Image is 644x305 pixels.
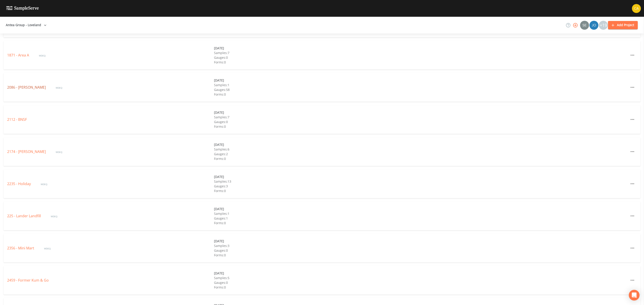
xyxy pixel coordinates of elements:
[7,149,47,154] a: 2174 - [PERSON_NAME]
[214,60,421,65] div: Forms: 0
[580,21,589,30] div: Sean McKinstry
[214,271,421,276] div: [DATE]
[214,115,421,119] div: Samples: 7
[214,280,421,285] div: Gauges: 0
[41,183,47,186] span: WDEQ
[214,216,421,221] div: Gauges: 1
[214,276,421,280] div: Samples: 5
[629,290,640,301] div: Open Intercom Messenger
[7,181,32,186] a: 2235 - Holiday
[214,119,421,124] div: Gauges: 0
[214,147,421,152] div: Samples: 6
[214,50,421,55] div: Samples: 7
[608,21,638,29] button: Add Project
[214,156,421,161] div: Forms: 0
[7,53,30,58] a: 1871 - Area A
[56,150,62,154] span: WDEQ
[214,243,421,248] div: Samples: 3
[214,207,421,211] div: [DATE]
[7,85,47,90] a: 2086 - [PERSON_NAME]
[214,221,421,225] div: Forms: 0
[589,21,599,30] div: Josh Watzak
[214,285,421,290] div: Forms: 0
[214,253,421,257] div: Forms: 0
[214,55,421,60] div: Gauges: 0
[214,179,421,184] div: Samples: 13
[214,211,421,216] div: Samples: 1
[214,152,421,156] div: Gauges: 2
[214,110,421,115] div: [DATE]
[214,87,421,92] div: Gauges: 58
[214,124,421,129] div: Forms: 0
[599,21,608,30] div: +19
[51,215,57,218] span: WDEQ
[7,213,42,218] a: 225 - Lander Landfill
[214,184,421,188] div: Gauges: 3
[214,83,421,87] div: Samples: 1
[214,188,421,193] div: Forms: 0
[4,21,48,29] button: Antea Group - Loveland
[6,6,39,10] img: logo
[214,248,421,253] div: Gauges: 0
[44,247,51,250] span: WDEQ
[589,21,598,30] img: d2de15c11da5451b307a030ac90baa3e
[214,174,421,179] div: [DATE]
[7,278,49,283] a: 2459 - Former Kum & Go
[214,142,421,147] div: [DATE]
[214,239,421,243] div: [DATE]
[632,4,641,13] img: 37d9cc7f3e1b9ec8ec648c4f5b158cdc
[56,86,62,89] span: WDEQ
[7,117,27,122] a: 2112 - BNSF
[214,92,421,97] div: Forms: 0
[214,46,421,50] div: [DATE]
[7,246,35,251] a: 2356 - Mini Mart
[214,78,421,83] div: [DATE]
[580,21,589,30] img: 52efdf5eb87039e5b40670955cfdde0b
[39,54,46,57] span: WDEQ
